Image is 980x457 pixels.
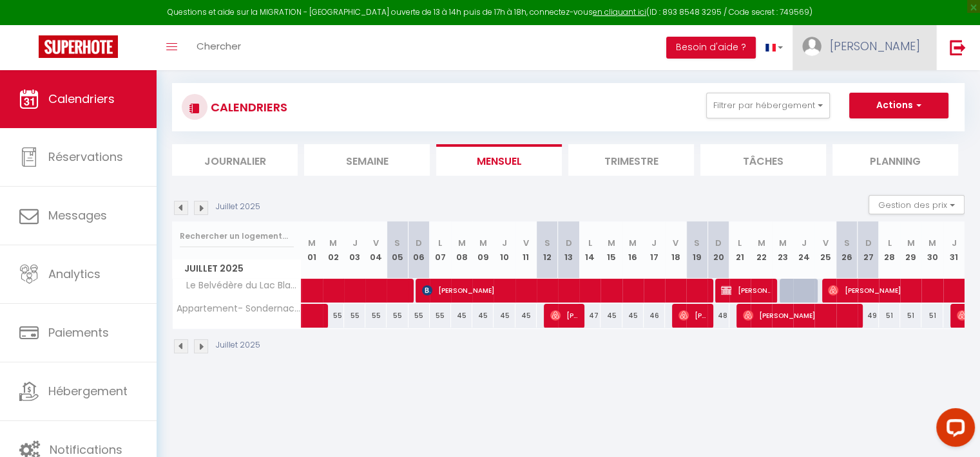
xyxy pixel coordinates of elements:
abbr: D [566,237,572,249]
th: 08 [451,221,472,279]
a: ... [PERSON_NAME] [793,25,936,70]
abbr: D [865,237,871,249]
li: Semaine [304,144,430,176]
div: 51 [921,304,943,328]
div: 45 [494,304,515,328]
li: Tâches [700,144,826,176]
button: Gestion des prix [869,195,965,214]
input: Rechercher un logement... [180,225,294,248]
abbr: J [802,237,807,249]
div: 46 [644,304,665,328]
div: 55 [344,304,365,328]
abbr: D [715,237,722,249]
div: 55 [430,304,451,328]
img: Super Booking [39,35,118,58]
abbr: M [907,237,915,249]
li: Trimestre [568,144,694,176]
abbr: J [952,237,957,249]
li: Journalier [172,144,298,176]
div: 45 [472,304,494,328]
abbr: L [438,237,442,249]
span: Hébergement [48,383,128,399]
button: Besoin d'aide ? [666,37,756,59]
div: 45 [600,304,622,328]
div: 45 [451,304,472,328]
abbr: V [523,237,529,249]
th: 21 [729,221,751,279]
abbr: L [738,237,742,249]
th: 23 [772,221,793,279]
th: 15 [600,221,622,279]
abbr: M [928,237,936,249]
abbr: M [608,237,615,249]
abbr: L [588,237,592,249]
abbr: S [844,237,850,249]
div: 48 [707,304,729,328]
th: 31 [943,221,965,279]
span: [PERSON_NAME] [721,278,771,303]
img: logout [950,39,966,55]
a: Chercher [187,25,251,70]
span: [PERSON_NAME] [830,38,920,54]
div: 51 [900,304,921,328]
span: Analytics [48,266,101,282]
abbr: M [757,237,765,249]
a: en cliquant ici [593,6,646,17]
th: 03 [344,221,365,279]
th: 10 [494,221,515,279]
th: 14 [579,221,600,279]
th: 28 [879,221,900,279]
button: Filtrer par hébergement [706,93,830,118]
th: 29 [900,221,921,279]
div: 55 [387,304,408,328]
abbr: M [329,237,337,249]
img: ... [802,37,821,56]
abbr: J [502,237,507,249]
abbr: J [352,237,358,249]
abbr: S [694,237,700,249]
span: Chercher [197,39,241,53]
button: Actions [849,93,948,118]
span: Juillet 2025 [173,259,301,278]
abbr: M [308,237,316,249]
th: 24 [793,221,814,279]
th: 01 [302,221,323,279]
th: 30 [921,221,943,279]
span: [PERSON_NAME] [422,278,706,303]
span: Le Belvédère du Lac Blanc [175,279,303,293]
abbr: M [779,237,787,249]
th: 04 [365,221,387,279]
div: 45 [515,304,537,328]
div: 47 [579,304,600,328]
th: 05 [387,221,408,279]
span: Calendriers [48,91,115,107]
abbr: M [479,237,487,249]
div: 45 [622,304,644,328]
div: 55 [408,304,430,328]
th: 06 [408,221,430,279]
span: [PERSON_NAME] [550,303,579,328]
p: Juillet 2025 [216,201,260,213]
abbr: M [458,237,466,249]
th: 11 [515,221,537,279]
abbr: L [888,237,892,249]
span: [PERSON_NAME] [678,303,707,328]
span: Réservations [48,149,123,165]
span: [PERSON_NAME] [743,303,856,328]
abbr: V [822,237,828,249]
p: Juillet 2025 [216,339,260,351]
abbr: M [629,237,637,249]
th: 27 [858,221,879,279]
th: 18 [665,221,686,279]
span: Paiements [48,324,109,340]
div: 49 [858,304,879,328]
abbr: D [416,237,422,249]
div: 55 [365,304,387,328]
th: 20 [707,221,729,279]
abbr: J [651,237,657,249]
span: Appartement- Sondernach -Station Ski Schnepfenried [175,304,303,313]
th: 19 [686,221,707,279]
abbr: V [373,237,379,249]
span: Messages [48,207,107,223]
